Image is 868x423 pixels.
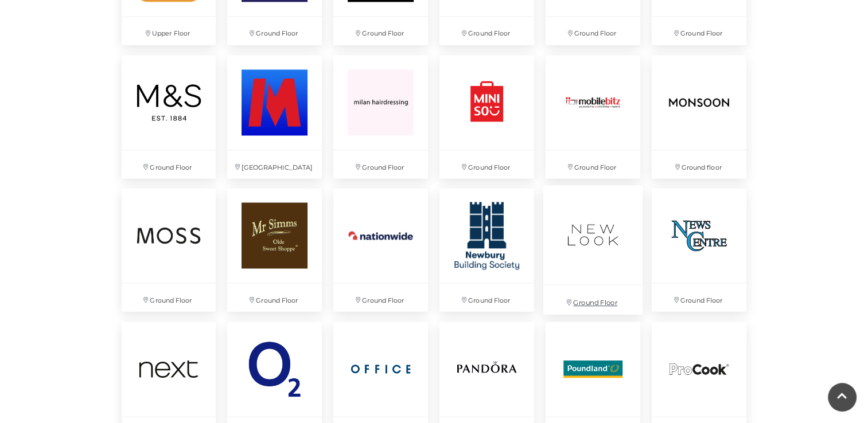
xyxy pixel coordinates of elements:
[439,150,534,178] p: Ground Floor
[439,283,534,311] p: Ground Floor
[333,150,428,178] p: Ground Floor
[227,17,322,45] p: Ground Floor
[652,283,746,311] p: Ground Floor
[221,182,328,317] a: Ground Floor
[434,49,540,184] a: Ground Floor
[538,179,649,321] a: Ground Floor
[546,150,640,178] p: Ground Floor
[646,49,752,184] a: Ground floor
[333,17,428,45] p: Ground Floor
[434,182,540,317] a: Ground Floor
[122,17,216,45] p: Upper Floor
[116,182,222,317] a: Ground Floor
[652,150,746,178] p: Ground floor
[333,283,428,311] p: Ground Floor
[540,49,646,184] a: Ground Floor
[122,283,216,311] p: Ground Floor
[328,49,434,184] a: Ground Floor
[328,182,434,317] a: Ground Floor
[546,17,640,45] p: Ground Floor
[227,150,322,178] p: [GEOGRAPHIC_DATA]
[122,150,216,178] p: Ground Floor
[221,49,328,184] a: [GEOGRAPHIC_DATA]
[543,285,643,314] p: Ground Floor
[646,182,752,317] a: Ground Floor
[652,17,746,45] p: Ground Floor
[439,17,534,45] p: Ground Floor
[116,49,222,184] a: Ground Floor
[227,283,322,311] p: Ground Floor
